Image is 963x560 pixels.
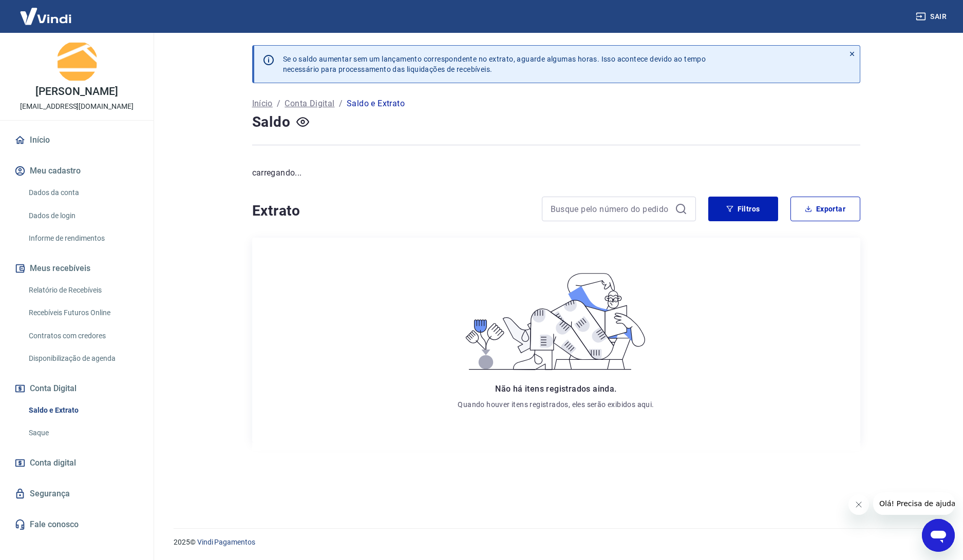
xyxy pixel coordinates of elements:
[252,112,291,132] h4: Saldo
[25,325,141,346] a: Contratos com credores
[708,197,778,221] button: Filtros
[495,384,616,394] span: Não há itens registrados ainda.
[922,519,955,552] iframe: Botão para abrir a janela de mensagens
[30,456,76,470] span: Conta digital
[283,54,706,74] p: Se o saldo aumentar sem um lançamento correspondente no extrato, aguarde algumas horas. Isso acon...
[252,167,860,179] p: carregando...
[20,101,134,112] p: [EMAIL_ADDRESS][DOMAIN_NAME]
[25,400,141,421] a: Saldo e Extrato
[12,1,79,32] img: Vindi
[12,452,141,474] a: Conta digital
[12,482,141,505] a: Segurança
[25,422,141,443] a: Saque
[285,98,334,110] a: Conta Digital
[197,538,255,546] a: Vindi Pagamentos
[873,492,955,515] iframe: Mensagem da empresa
[12,129,141,151] a: Início
[25,302,141,323] a: Recebíveis Futuros Online
[347,98,405,110] p: Saldo e Extrato
[252,98,273,110] a: Início
[914,7,951,26] button: Sair
[25,348,141,369] a: Disponibilização de agenda
[790,197,860,221] button: Exportar
[551,201,671,217] input: Busque pelo número do pedido
[12,377,141,400] button: Conta Digital
[12,160,141,182] button: Meu cadastro
[458,399,654,410] p: Quando houver itens registrados, eles serão exibidos aqui.
[252,201,530,221] h4: Extrato
[339,98,343,110] p: /
[848,494,869,515] iframe: Fechar mensagem
[6,7,86,15] span: Olá! Precisa de ajuda?
[25,205,141,226] a: Dados de login
[56,41,98,82] img: d50b2dc2-8668-4150-bf17-35789c3c0249.jpeg
[12,513,141,536] a: Fale conosco
[25,280,141,301] a: Relatório de Recebíveis
[35,86,118,97] p: [PERSON_NAME]
[174,537,938,548] p: 2025 ©
[25,228,141,249] a: Informe de rendimentos
[12,257,141,280] button: Meus recebíveis
[25,182,141,203] a: Dados da conta
[277,98,280,110] p: /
